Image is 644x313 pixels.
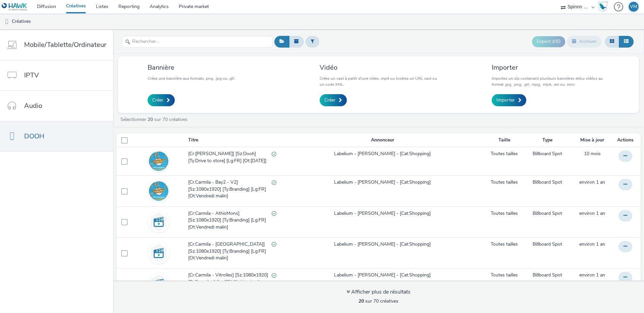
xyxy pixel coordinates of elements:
a: Labelium - [PERSON_NAME] - [Cat:Shopping] [334,272,431,278]
span: environ 1 an [579,241,605,247]
th: Type [524,133,572,147]
img: dooh [3,18,10,25]
a: Hawk Academy [598,1,610,12]
a: Billboard Spot [533,179,562,186]
div: Valide [272,150,276,158]
a: [Cr:Carmila - Vitrolles] [Sz:1080x1920] [Ty:Branding] [Lg:FR] [Ot:Vendredi malin]Valide [188,272,279,296]
strong: 20 [148,116,153,123]
span: [Cr:Carmila - AthisMons] [Sz:1080x1920] [Ty:Branding] [Lg:FR] [Ot:Vendredi malin] [188,210,272,231]
span: Créer [152,97,163,104]
a: Créer [148,94,175,106]
a: [Cr:Carmila - AthisMons] [Sz:1080x1920] [Ty:Branding] [Lg:FR] [Ot:Vendredi malin]Valide [188,210,279,234]
h3: Vidéo [320,63,437,72]
span: [Cr:Carmila - Vitrolles] [Sz:1080x1920] [Ty:Branding] [Lg:FR] [Ot:Vendredi malin] [188,272,272,292]
span: environ 1 an [579,179,605,185]
img: e1dbb3d6-80f9-4966-85a9-db3c092030cc.jpg [149,144,168,179]
a: Toutes tailles [491,272,518,278]
span: DOOH [24,131,44,141]
a: Billboard Spot [533,150,562,157]
span: IPTV [24,70,39,80]
a: [Cr:Carmila - Bay2 - V2] [Sz:1080x1920] [Ty:Branding] [Lg:FR] [Ot:Vendredi malin]Valide [188,179,279,203]
div: Valide [272,210,276,217]
span: Importer [496,97,515,104]
span: [Cr:[PERSON_NAME]] [Sz:Dooh] [Ty:Drive to store] [Lg:FR] [Ot:[DATE]] [188,150,272,164]
th: Actions [613,133,641,147]
div: Valide [272,179,276,186]
a: Billboard Spot [533,241,562,248]
input: Rechercher... [122,36,273,48]
strong: 20 [359,298,364,304]
div: Valide [272,272,276,279]
span: Créer [324,97,335,104]
a: Billboard Spot [533,272,562,278]
h3: Bannière [148,63,235,72]
img: Hawk Academy [598,1,608,12]
a: Toutes tailles [491,179,518,186]
span: Mobile/Tablette/Ordinateur [24,40,106,50]
a: 2 juillet 2024, 17:52 [579,241,605,248]
a: Importer [492,94,526,106]
img: video.svg [149,243,168,263]
img: video.svg [149,212,168,232]
a: 5 novembre 2024, 14:49 [584,150,601,157]
span: 10 mois [584,150,601,157]
p: Créez un vast à partir d'une video .mp4 ou insérez un URL vast ou un code XML. [320,75,437,87]
a: [Cr:[PERSON_NAME]] [Sz:Dooh] [Ty:Drive to store] [Lg:FR] [Ot:[DATE]]Valide [188,150,279,168]
p: Importez un zip contenant plusieurs bannières et/ou vidéos au format .jpg, .png, .gif, .mpg, .mp4... [492,75,609,87]
button: Grille [605,36,619,47]
span: [Cr:Carmila - [GEOGRAPHIC_DATA]] [Sz:1080x1920] [Ty:Branding] [Lg:FR] [Ot:Vendredi malin] [188,241,272,261]
button: Archiver [567,36,601,47]
a: Labelium - [PERSON_NAME] - [Cat:Shopping] [334,210,431,217]
span: [Cr:Carmila - Bay2 - V2] [Sz:1080x1920] [Ty:Branding] [Lg:FR] [Ot:Vendredi malin] [188,179,272,199]
th: Annonceur [280,133,485,147]
a: Labelium - [PERSON_NAME] - [Cat:Shopping] [334,241,431,248]
button: Export d'ID [532,36,565,47]
a: Créer [320,94,347,106]
a: Toutes tailles [491,150,518,157]
th: Taille [485,133,524,147]
span: environ 1 an [579,272,605,278]
a: Labelium - [PERSON_NAME] - [Cat:Shopping] [334,150,431,157]
a: Toutes tailles [491,210,518,217]
span: Audio [24,101,42,111]
p: Créez une bannière aux formats .png, .jpg ou .gif. [148,75,235,81]
span: sur 70 créatives [359,298,398,304]
div: VM [630,2,637,12]
button: Liste [619,36,634,47]
a: Billboard Spot [533,210,562,217]
img: video.svg [149,274,168,294]
h3: Importer [492,63,609,72]
img: 4dbeee33-7983-4a74-ab24-ad212006a38a.jpg [149,174,168,208]
div: Valide [272,241,276,248]
a: 3 juillet 2024, 17:58 [579,179,605,186]
img: undefined Logo [2,3,28,11]
th: Mise à jour [572,133,613,147]
a: [Cr:Carmila - [GEOGRAPHIC_DATA]] [Sz:1080x1920] [Ty:Branding] [Lg:FR] [Ot:Vendredi malin]Valide [188,241,279,265]
a: 2 juillet 2024, 17:52 [579,210,605,217]
div: Afficher plus de résultats [346,288,411,296]
th: Titre [187,133,280,147]
span: environ 1 an [579,210,605,216]
a: Sélectionner sur 70 créatives [120,116,190,123]
a: 2 juillet 2024, 17:52 [579,272,605,278]
a: Labelium - [PERSON_NAME] - [Cat:Shopping] [334,179,431,186]
a: Toutes tailles [491,241,518,248]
